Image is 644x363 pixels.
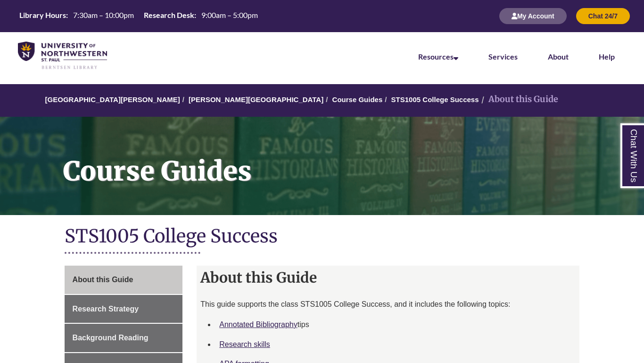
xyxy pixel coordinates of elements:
[16,10,262,23] a: Hours Today
[65,266,183,294] a: About this Guide
[16,10,69,20] th: Library Hours:
[479,93,558,106] li: About this Guide
[73,305,139,313] span: Research Strategy
[201,10,258,19] span: 9:00am – 5:00pm
[332,95,383,104] a: Course Guides
[219,320,297,328] a: Annotated Bibliography
[219,340,270,348] a: Research skills
[189,95,323,104] a: [PERSON_NAME][GEOGRAPHIC_DATA]
[200,299,576,310] p: This guide supports the class STS1005 College Success, and it includes the following topics:
[499,8,567,24] button: My Account
[73,10,134,19] span: 7:30am – 10:00pm
[576,8,630,24] button: Chat 24/7
[499,12,567,20] a: My Account
[391,95,479,104] a: STS1005 College Success
[215,315,576,335] li: tips
[16,10,262,22] table: Hours Today
[73,276,133,284] span: About this Guide
[65,295,183,323] a: Research Strategy
[599,52,615,61] a: Help
[45,95,180,104] a: [GEOGRAPHIC_DATA][PERSON_NAME]
[65,324,183,352] a: Background Reading
[418,52,458,61] a: Resources
[53,117,644,203] h1: Course Guides
[65,225,580,250] h1: STS1005 College Success
[140,10,198,20] th: Research Desk:
[18,42,107,70] img: UNWSP Library Logo
[73,334,149,342] span: Background Reading
[576,12,630,20] a: Chat 24/7
[197,266,579,289] h2: About this Guide
[548,52,569,61] a: About
[488,52,518,61] a: Services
